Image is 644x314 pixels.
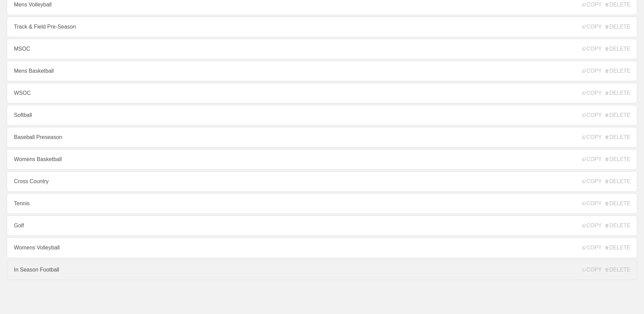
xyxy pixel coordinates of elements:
[582,24,602,30] span: COPY
[605,156,630,162] span: DELETE
[7,39,637,59] a: MSOC
[605,134,630,140] span: DELETE
[7,260,637,280] a: In Season Football
[605,46,630,52] span: DELETE
[7,171,637,192] a: Cross Country
[605,200,630,207] span: DELETE
[605,90,630,96] span: DELETE
[582,223,602,229] span: COPY
[7,238,637,258] a: Womens Volleyball
[7,215,637,236] a: Golf
[7,17,637,37] a: Track & Field Pre-Season
[582,90,602,96] span: COPY
[610,281,644,314] iframe: Chat Widget
[7,149,637,170] a: Womens Basketball
[582,178,602,185] span: COPY
[7,83,637,103] a: WSOC
[7,127,637,147] a: Baseball Preseason
[582,68,602,74] span: COPY
[7,193,637,214] a: Tennis
[582,156,602,162] span: COPY
[582,112,602,118] span: COPY
[605,267,630,273] span: DELETE
[582,134,602,140] span: COPY
[582,267,602,273] span: COPY
[582,46,602,52] span: COPY
[605,112,630,118] span: DELETE
[582,200,602,207] span: COPY
[7,105,637,125] a: Softball
[605,245,630,251] span: DELETE
[582,245,602,251] span: COPY
[605,223,630,229] span: DELETE
[605,24,630,30] span: DELETE
[582,2,602,8] span: COPY
[605,68,630,74] span: DELETE
[7,61,637,81] a: Mens Basketball
[605,2,630,8] span: DELETE
[605,178,630,185] span: DELETE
